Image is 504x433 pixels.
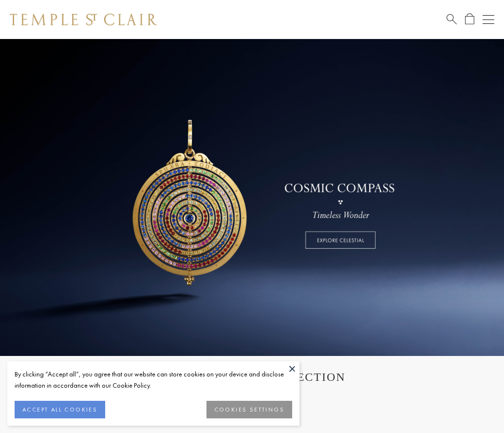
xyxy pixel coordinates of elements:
img: Temple St. Clair [10,14,157,25]
a: Open Shopping Bag [465,13,474,25]
button: Open navigation [483,14,494,25]
a: Search [447,13,457,25]
div: By clicking “Accept all”, you agree that our website can store cookies on your device and disclos... [15,369,292,391]
button: COOKIES SETTINGS [206,401,292,418]
button: ACCEPT ALL COOKIES [15,401,105,418]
